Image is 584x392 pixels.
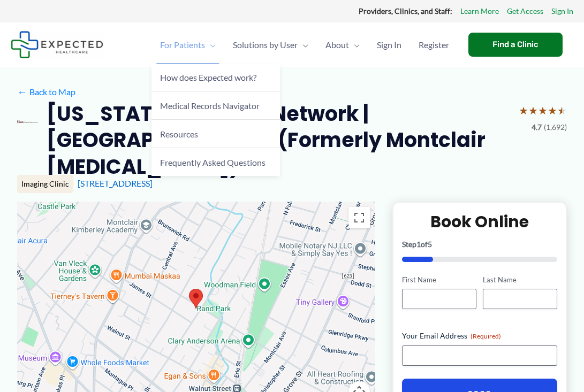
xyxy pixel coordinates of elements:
[402,241,557,248] p: Step of
[325,26,349,64] span: About
[428,240,432,249] span: 5
[544,120,567,134] span: (1,692)
[151,91,280,120] a: Medical Records Navigator
[160,157,266,167] span: Frequently Asked Questions
[468,33,563,57] a: Find a Clinic
[151,26,458,64] nav: Primary Site Navigation
[471,332,501,340] span: (Required)
[402,211,557,232] h2: Book Online
[317,26,368,64] a: AboutMenu Toggle
[224,26,317,64] a: Solutions by UserMenu Toggle
[205,26,216,64] span: Menu Toggle
[528,101,538,120] span: ★
[402,330,557,341] label: Your Email Address
[557,101,567,120] span: ★
[402,275,476,285] label: First Name
[151,120,280,148] a: Resources
[11,31,103,58] img: Expected Healthcare Logo - side, dark font, small
[17,84,75,100] a: ←Back to Map
[538,101,548,120] span: ★
[151,64,280,92] a: How does Expected work?
[78,178,153,188] a: [STREET_ADDRESS]
[519,101,528,120] span: ★
[298,26,308,64] span: Menu Toggle
[160,72,256,82] span: How does Expected work?
[348,207,370,228] button: Toggle fullscreen view
[151,148,280,176] a: Frequently Asked Questions
[160,101,260,111] span: Medical Records Navigator
[17,175,73,193] div: Imaging Clinic
[410,26,458,64] a: Register
[507,4,543,18] a: Get Access
[233,26,298,64] span: Solutions by User
[483,275,557,285] label: Last Name
[160,129,198,139] span: Resources
[17,87,27,97] span: ←
[460,4,499,18] a: Learn More
[46,101,510,180] h2: [US_STATE] Imaging Network | [GEOGRAPHIC_DATA] (Formerly Montclair [MEDICAL_DATA])
[419,26,449,64] span: Register
[160,26,205,64] span: For Patients
[551,4,573,18] a: Sign In
[359,6,452,16] strong: Providers, Clinics, and Staff:
[377,26,401,64] span: Sign In
[548,101,557,120] span: ★
[532,120,542,134] span: 4.7
[151,26,224,64] a: For PatientsMenu Toggle
[368,26,410,64] a: Sign In
[349,26,360,64] span: Menu Toggle
[416,240,421,249] span: 1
